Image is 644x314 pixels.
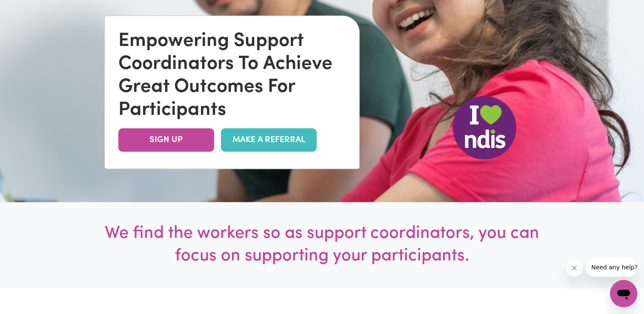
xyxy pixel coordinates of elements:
[221,128,317,151] a: MAKE A REFERRAL
[97,223,547,268] h1: We find the workers so as support coordinators, you can focus on supporting your participants.
[118,29,346,121] div: Empowering Support Coordinators To Achieve Great Outcomes For Participants
[586,258,637,277] iframe: Message from company
[566,260,583,277] iframe: Close message
[5,6,52,13] span: Need any help?
[610,280,637,307] iframe: Button to launch messaging window
[452,96,516,160] img: NDIS Logo
[118,128,214,151] a: SIGN UP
